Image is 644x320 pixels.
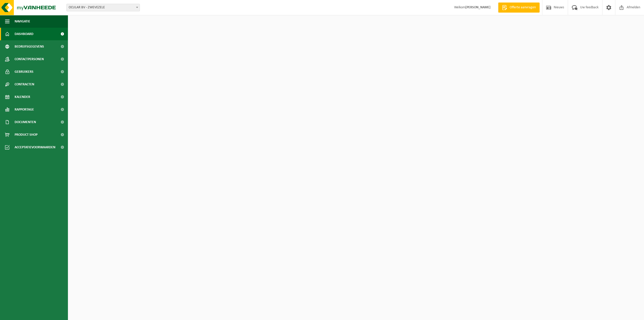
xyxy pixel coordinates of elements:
[15,91,30,103] span: Kalender
[508,5,537,10] span: Offerte aanvragen
[15,116,36,128] span: Documenten
[465,6,491,9] strong: [PERSON_NAME]
[15,40,44,53] span: Bedrijfsgegevens
[15,128,37,141] span: Product Shop
[15,78,34,91] span: Contracten
[66,4,140,11] span: OCULAR BV - ZWEVEZELE
[15,141,55,154] span: Acceptatievoorwaarden
[15,15,30,28] span: Navigatie
[15,103,34,116] span: Rapportage
[15,53,44,65] span: Contactpersonen
[15,28,33,40] span: Dashboard
[498,3,540,13] a: Offerte aanvragen
[67,4,140,11] span: OCULAR BV - ZWEVEZELE
[15,65,33,78] span: Gebruikers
